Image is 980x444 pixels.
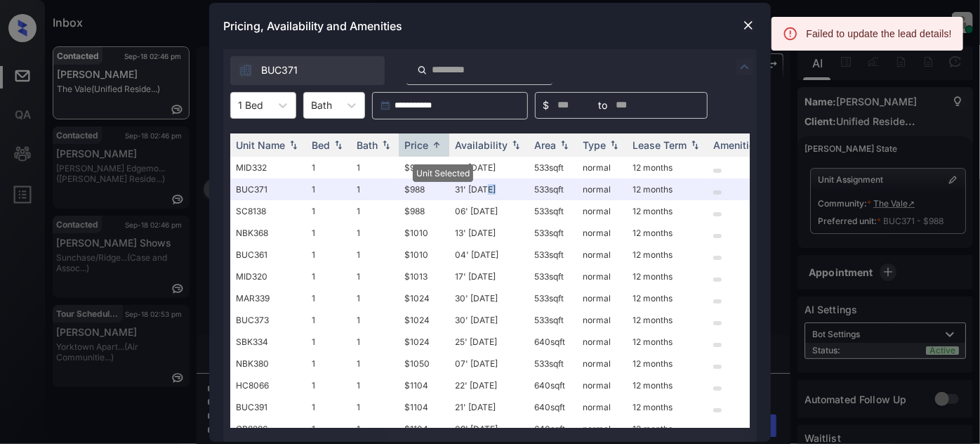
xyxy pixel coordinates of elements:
[449,331,529,353] td: 25' [DATE]
[627,287,708,309] td: 12 months
[351,418,399,440] td: 1
[351,157,399,178] td: 1
[577,200,627,222] td: normal
[399,374,449,396] td: $1104
[399,178,449,200] td: $988
[306,331,351,353] td: 1
[399,266,449,287] td: $1013
[449,396,529,418] td: 21' [DATE]
[209,3,771,49] div: Pricing, Availability and Amenities
[230,331,306,353] td: SBK334
[529,374,577,396] td: 640 sqft
[577,157,627,178] td: normal
[306,396,351,418] td: 1
[399,200,449,222] td: $988
[230,200,306,222] td: SC8138
[230,178,306,200] td: BUC371
[306,266,351,287] td: 1
[577,287,627,309] td: normal
[455,139,508,151] div: Availability
[633,139,687,151] div: Lease Term
[230,309,306,331] td: BUC373
[577,331,627,353] td: normal
[627,374,708,396] td: 12 months
[239,63,253,77] img: icon-zuma
[449,287,529,309] td: 30' [DATE]
[509,140,523,150] img: sorting
[351,374,399,396] td: 1
[577,396,627,418] td: normal
[306,200,351,222] td: 1
[230,287,306,309] td: MAR339
[306,287,351,309] td: 1
[306,418,351,440] td: 1
[627,157,708,178] td: 12 months
[627,331,708,353] td: 12 months
[807,21,952,46] div: Failed to update the lead details!
[449,244,529,266] td: 04' [DATE]
[577,418,627,440] td: normal
[399,244,449,266] td: $1010
[627,309,708,331] td: 12 months
[449,309,529,331] td: 30' [DATE]
[306,374,351,396] td: 1
[577,374,627,396] td: normal
[529,178,577,200] td: 533 sqft
[449,374,529,396] td: 22' [DATE]
[230,418,306,440] td: GB8286
[306,309,351,331] td: 1
[399,418,449,440] td: $1104
[399,222,449,244] td: $1010
[627,396,708,418] td: 12 months
[357,139,378,151] div: Bath
[399,157,449,178] td: $988
[230,353,306,374] td: NBK380
[351,353,399,374] td: 1
[627,222,708,244] td: 12 months
[741,18,755,32] img: close
[607,140,621,150] img: sorting
[529,309,577,331] td: 533 sqft
[399,287,449,309] td: $1024
[306,353,351,374] td: 1
[449,157,529,178] td: 18' [DATE]
[627,178,708,200] td: 12 months
[331,140,345,150] img: sorting
[449,418,529,440] td: 09' [DATE]
[627,266,708,287] td: 12 months
[230,157,306,178] td: MID332
[543,98,549,113] span: $
[230,222,306,244] td: NBK368
[577,244,627,266] td: normal
[312,139,330,151] div: Bed
[306,222,351,244] td: 1
[529,200,577,222] td: 533 sqft
[577,309,627,331] td: normal
[529,157,577,178] td: 533 sqft
[627,244,708,266] td: 12 months
[688,140,702,150] img: sorting
[261,63,298,78] span: BUC371
[399,353,449,374] td: $1050
[399,331,449,353] td: $1024
[627,200,708,222] td: 12 months
[529,244,577,266] td: 533 sqft
[306,178,351,200] td: 1
[449,353,529,374] td: 07' [DATE]
[736,58,753,75] img: icon-zuma
[529,396,577,418] td: 640 sqft
[583,139,606,151] div: Type
[351,200,399,222] td: 1
[529,418,577,440] td: 640 sqft
[399,309,449,331] td: $1024
[306,157,351,178] td: 1
[627,418,708,440] td: 12 months
[577,353,627,374] td: normal
[351,178,399,200] td: 1
[577,222,627,244] td: normal
[351,222,399,244] td: 1
[230,266,306,287] td: MID320
[306,244,351,266] td: 1
[399,396,449,418] td: $1104
[230,244,306,266] td: BUC361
